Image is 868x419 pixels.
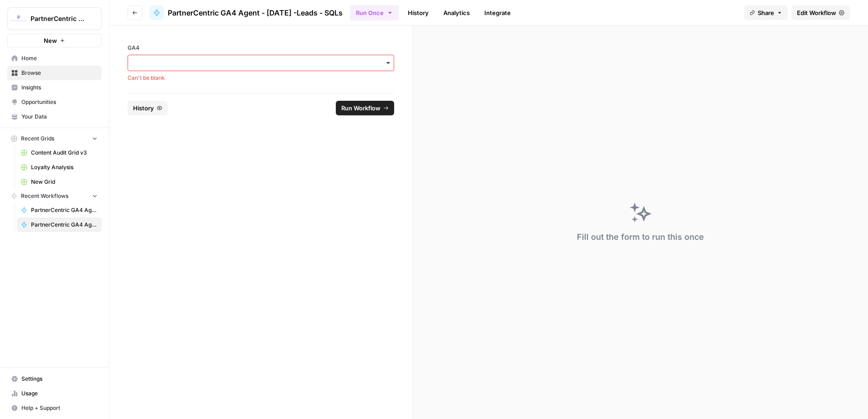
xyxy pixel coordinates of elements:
[17,160,102,175] a: Loyalty Analysis
[797,8,836,17] span: Edit Workflow
[7,109,102,124] a: Your Data
[7,95,102,109] a: Opportunities
[17,203,102,217] a: PartnerCentric GA4 Agent
[21,83,98,92] span: Insights
[577,231,704,243] div: Fill out the form to run this once
[7,401,102,415] button: Help + Support
[10,10,27,27] img: PartnerCentric Sales Tools Logo
[128,44,394,52] label: GA4
[17,217,102,232] a: PartnerCentric GA4 Agent - [DATE] -Leads - SQLs
[21,389,98,398] span: Usage
[341,103,380,113] span: Run Workflow
[402,5,434,20] a: History
[17,175,102,189] a: New Grid
[336,101,394,115] button: Run Workflow
[21,54,98,62] span: Home
[31,178,98,186] span: New Grid
[7,372,102,386] a: Settings
[31,14,86,23] span: PartnerCentric Sales Tools
[21,192,68,200] span: Recent Workflows
[21,134,54,143] span: Recent Grids
[7,386,102,401] a: Usage
[438,5,475,20] a: Analytics
[133,103,154,113] span: History
[791,5,850,20] a: Edit Workflow
[7,51,102,66] a: Home
[7,80,102,95] a: Insights
[7,7,102,30] button: Workspace: PartnerCentric Sales Tools
[168,7,343,18] span: PartnerCentric GA4 Agent - [DATE] -Leads - SQLs
[21,98,98,106] span: Opportunities
[149,5,343,20] a: PartnerCentric GA4 Agent - [DATE] -Leads - SQLs
[31,149,98,157] span: Content Audit Grid v3
[31,221,98,229] span: PartnerCentric GA4 Agent - [DATE] -Leads - SQLs
[7,66,102,80] a: Browse
[21,375,98,383] span: Settings
[21,113,98,121] span: Your Data
[350,5,399,21] button: Run Once
[31,206,98,214] span: PartnerCentric GA4 Agent
[21,69,98,77] span: Browse
[7,189,102,203] button: Recent Workflows
[21,404,98,412] span: Help + Support
[31,163,98,171] span: Loyalty Analysis
[479,5,516,20] a: Integrate
[128,101,168,115] button: History
[7,34,102,47] button: New
[7,132,102,145] button: Recent Grids
[128,74,394,82] span: Can't be blank
[758,8,774,17] span: Share
[17,145,102,160] a: Content Audit Grid v3
[744,5,788,20] button: Share
[44,36,57,45] span: New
